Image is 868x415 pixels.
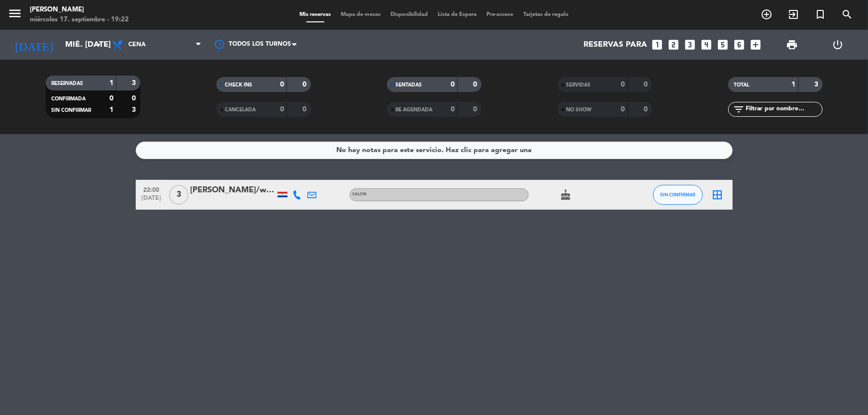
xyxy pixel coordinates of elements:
[786,39,798,51] span: print
[191,184,275,197] div: [PERSON_NAME]/whatsa
[700,38,713,51] i: looks_4
[336,12,386,17] span: Mapa de mesas
[815,30,861,60] div: LOG OUT
[750,38,763,51] i: add_box
[396,107,433,112] span: RE AGENDADA
[518,12,574,17] span: Tarjetas de regalo
[567,83,591,87] span: SERVIDAS
[644,81,650,88] strong: 0
[734,83,750,87] span: TOTAL
[52,96,86,101] span: CONFIRMADA
[733,103,745,115] i: filter_list
[644,106,650,113] strong: 0
[132,80,138,86] strong: 3
[621,106,625,113] strong: 0
[139,195,164,206] span: [DATE]
[668,38,680,51] i: looks_two
[336,145,532,156] div: No hay notas para este servicio. Haz clic para agregar una
[30,5,129,15] div: [PERSON_NAME]
[7,6,22,21] i: menu
[560,189,572,201] i: cake
[745,104,822,115] input: Filtrar por nombre...
[353,192,367,196] span: SALON
[451,81,455,88] strong: 0
[52,108,92,113] span: SIN CONFIRMAR
[761,8,772,20] i: add_circle_outline
[653,185,703,205] button: SIN CONFIRMAR
[7,6,22,24] button: menu
[584,40,648,50] span: Reservas para
[386,12,433,17] span: Disponibilidad
[473,81,479,88] strong: 0
[814,8,826,20] i: turned_in_not
[169,185,189,205] span: 3
[302,106,308,113] strong: 0
[139,183,164,195] span: 22:00
[733,38,746,51] i: looks_6
[128,41,146,48] span: Cena
[294,12,336,17] span: Mis reservas
[651,38,664,51] i: looks_one
[841,8,853,20] i: search
[717,38,730,51] i: looks_5
[30,15,129,25] div: miércoles 17. septiembre - 19:22
[814,81,820,88] strong: 3
[93,39,104,51] i: arrow_drop_down
[280,106,284,113] strong: 0
[132,95,138,102] strong: 0
[712,189,724,201] i: border_all
[792,81,796,88] strong: 1
[109,80,113,86] strong: 1
[280,81,284,88] strong: 0
[225,83,253,87] span: CHECK INS
[433,12,482,17] span: Lista de Espera
[109,106,113,113] strong: 1
[787,8,799,20] i: exit_to_app
[132,106,138,113] strong: 3
[473,106,479,113] strong: 0
[832,39,844,51] i: power_settings_new
[482,12,518,17] span: Pre-acceso
[302,81,308,88] strong: 0
[225,107,256,112] span: CANCELADA
[109,95,113,102] strong: 0
[7,34,60,56] i: [DATE]
[52,81,84,86] span: RESERVADAS
[621,81,625,88] strong: 0
[660,192,695,197] span: SIN CONFIRMAR
[396,83,422,87] span: SENTADAS
[451,106,455,113] strong: 0
[684,38,697,51] i: looks_3
[567,107,592,112] span: NO SHOW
